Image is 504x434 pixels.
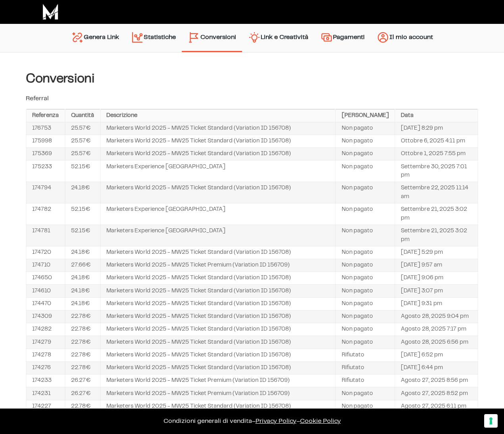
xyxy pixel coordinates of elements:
[395,298,478,310] td: [DATE] 9:31 pm
[131,31,144,44] img: stats.svg
[335,336,395,348] td: Non pagato
[26,310,65,323] td: 174309
[335,148,395,160] td: Non pagato
[395,272,478,284] td: [DATE] 9:06 pm
[26,122,65,135] td: 176753
[100,336,336,348] td: Marketers World 2025 - MW25 Ticket Standard (Variation ID 156708)
[100,148,336,160] td: Marketers World 2025 - MW25 Ticket Standard (Variation ID 156708)
[65,246,100,259] td: 24.18€
[26,400,65,413] td: 174227
[100,374,336,387] td: Marketers World 2025 - MW25 Ticket Premium (Variation ID 156709)
[65,400,100,413] td: 22.78€
[26,182,65,203] td: 174794
[26,387,65,400] td: 174231
[395,135,478,148] td: Ottobre 6, 2025 4:11 pm
[100,225,336,246] td: Marketers Experience [GEOGRAPHIC_DATA]
[242,28,314,48] a: Link e Creatività
[335,323,395,336] td: Non pagato
[6,403,30,427] iframe: Customerly Messenger Launcher
[100,246,336,259] td: Marketers World 2025 - MW25 Ticket Standard (Variation ID 156708)
[335,259,395,272] td: Non pagato
[65,336,100,348] td: 22.78€
[335,400,395,413] td: Non pagato
[300,418,341,424] span: Cookie Policy
[26,72,478,86] h4: Conversioni
[65,374,100,387] td: 26.27€
[65,203,100,225] td: 52.15€
[65,387,100,400] td: 26.27€
[100,109,336,122] th: Descrizione
[335,272,395,284] td: Non pagato
[395,336,478,348] td: Agosto 28, 2025 6:56 pm
[335,246,395,259] td: Non pagato
[26,374,65,387] td: 174233
[164,418,252,424] a: Condizioni generali di vendita
[395,203,478,225] td: Settembre 21, 2025 3:02 pm
[335,349,395,362] td: Rifiutato
[335,122,395,135] td: Non pagato
[395,310,478,323] td: Agosto 28, 2025 9:04 pm
[100,323,336,336] td: Marketers World 2025 - MW25 Ticket Standard (Variation ID 156708)
[335,374,395,387] td: Rifiutato
[65,323,100,336] td: 22.78€
[100,272,336,284] td: Marketers World 2025 - MW25 Ticket Standard (Variation ID 156708)
[100,349,336,362] td: Marketers World 2025 - MW25 Ticket Standard (Variation ID 156708)
[26,94,478,103] p: Referral
[65,284,100,297] td: 24.18€
[395,387,478,400] td: Agosto 27, 2025 8:52 pm
[65,182,100,203] td: 24.18€
[395,259,478,272] td: [DATE] 9:57 am
[26,323,65,336] td: 174282
[395,284,478,297] td: [DATE] 3:07 pm
[335,362,395,374] td: Rifiutato
[395,148,478,160] td: Ottobre 1, 2025 7:55 pm
[182,28,242,47] a: Conversioni
[65,310,100,323] td: 22.78€
[395,246,478,259] td: [DATE] 5:29 pm
[65,135,100,148] td: 25.57€
[335,160,395,182] td: Non pagato
[256,418,296,424] a: Privacy Policy
[26,135,65,148] td: 175998
[188,31,200,44] img: conversion-2.svg
[335,135,395,148] td: Non pagato
[65,160,100,182] td: 52.15€
[395,362,478,374] td: [DATE] 6:44 pm
[100,160,336,182] td: Marketers Experience [GEOGRAPHIC_DATA]
[26,298,65,310] td: 174470
[100,387,336,400] td: Marketers World 2025 - MW25 Ticket Premium (Variation ID 156709)
[26,246,65,259] td: 174720
[335,284,395,297] td: Non pagato
[248,31,261,44] img: creativity.svg
[26,284,65,297] td: 174610
[100,310,336,323] td: Marketers World 2025 - MW25 Ticket Standard (Variation ID 156708)
[100,135,336,148] td: Marketers World 2025 - MW25 Ticket Standard (Variation ID 156708)
[65,24,439,52] nav: Menu principale
[8,416,496,426] p: – –
[100,259,336,272] td: Marketers World 2025 - MW25 Ticket Premium (Variation ID 156709)
[320,31,333,44] img: payments.svg
[26,272,65,284] td: 174650
[395,400,478,413] td: Agosto 27, 2025 6:11 pm
[395,323,478,336] td: Agosto 28, 2025 7:17 pm
[395,122,478,135] td: [DATE] 8:29 pm
[65,259,100,272] td: 27.66€
[335,203,395,225] td: Non pagato
[26,109,65,122] th: Referenza
[371,28,439,48] a: Il mio account
[65,298,100,310] td: 24.18€
[26,225,65,246] td: 174781
[484,414,498,428] button: Le tue preferenze relative al consenso per le tecnologie di tracciamento
[100,203,336,225] td: Marketers Experience [GEOGRAPHIC_DATA]
[314,28,371,48] a: Pagamenti
[125,28,182,48] a: Statistiche
[395,160,478,182] td: Settembre 30, 2025 7:01 pm
[395,182,478,203] td: Settembre 22, 2025 11:14 am
[71,31,84,44] img: generate-link.svg
[26,160,65,182] td: 175233
[26,362,65,374] td: 174276
[65,225,100,246] td: 52.15€
[335,109,395,122] th: [PERSON_NAME]
[26,203,65,225] td: 174782
[65,28,125,48] a: Genera Link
